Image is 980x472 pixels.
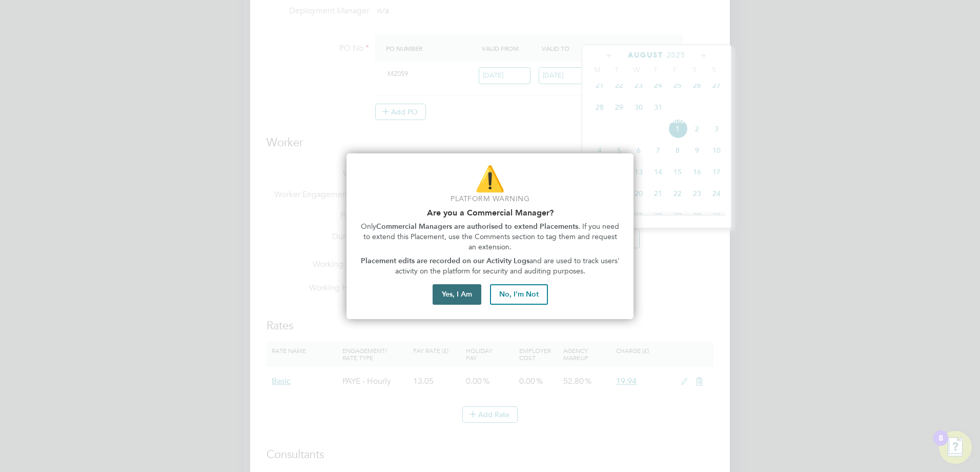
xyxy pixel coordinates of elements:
strong: Placement edits are recorded on our Activity Logs [361,257,529,265]
p: Platform Warning [359,194,621,204]
span: . If you need to extend this Placement, use the Comments section to tag them and request an exten... [363,222,622,251]
div: Are you part of the Commercial Team? [346,153,634,320]
span: and are used to track users' activity on the platform for security and auditing purposes. [395,257,622,276]
h2: Are you a Commercial Manager? [359,208,621,218]
button: No, I'm Not [490,284,548,305]
p: ⚠️ [359,162,621,196]
span: Only [361,222,376,231]
button: Yes, I Am [433,284,481,305]
strong: Commercial Managers are authorised to extend Placements [376,222,578,231]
